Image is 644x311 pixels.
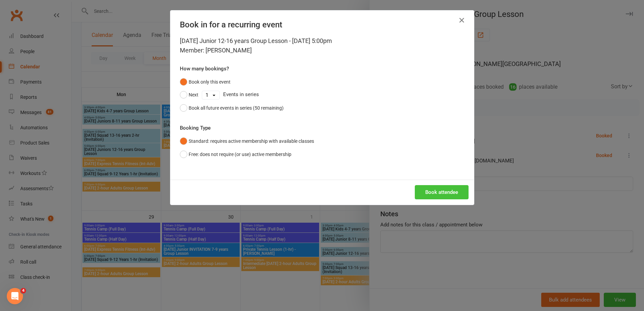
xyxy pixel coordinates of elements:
label: How many bookings? [180,65,229,73]
label: Booking Type [180,124,211,132]
button: Standard: requires active membership with available classes [180,135,314,148]
button: Book all future events in series (50 remaining) [180,102,284,114]
iframe: Intercom live chat [7,288,23,304]
button: Next [180,88,198,101]
span: 4 [21,288,26,293]
button: Close [456,15,467,26]
button: Book only this event [180,75,231,88]
button: Free: does not require (or use) active membership [180,148,291,161]
div: [DATE] Junior 12-16 years Group Lesson - [DATE] 5:00pm Member: [PERSON_NAME] [180,36,464,55]
div: Book all future events in series (50 remaining) [189,104,284,112]
h4: Book in for a recurring event [180,20,464,29]
div: Events in series [180,88,464,101]
button: Book attendee [415,185,469,199]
